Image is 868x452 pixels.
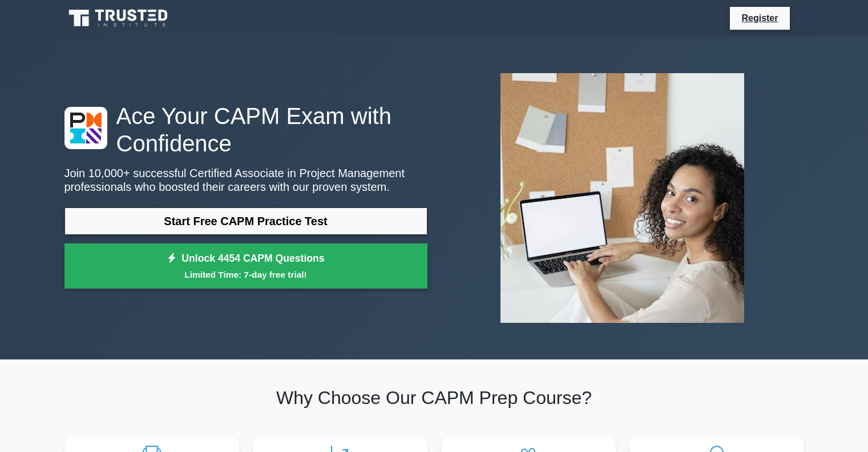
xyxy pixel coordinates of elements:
[64,387,804,409] h2: Why Choose Our CAPM Prep Course?
[79,268,413,281] small: Limited Time: 7-day free trial!
[64,166,427,194] p: Join 10,000+ successful Certified Associate in Project Management professionals who boosted their...
[64,243,427,289] a: Unlock 4454 CAPM QuestionsLimited Time: 7-day free trial!
[64,207,427,235] a: Start Free CAPM Practice Test
[64,102,427,157] h1: Ace Your CAPM Exam with Confidence
[734,11,785,25] a: Register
